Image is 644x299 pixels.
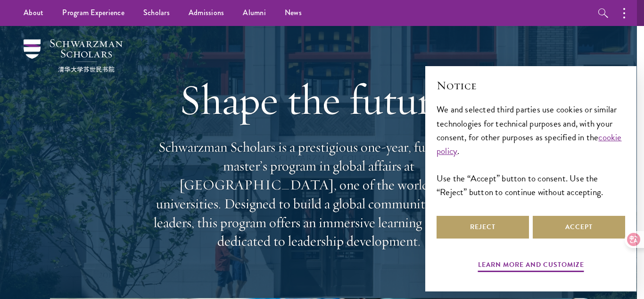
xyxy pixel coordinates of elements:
h2: Notice [437,77,625,94]
img: Schwarzman Scholars [24,39,123,72]
button: Accept [533,216,625,239]
p: Schwarzman Scholars is a prestigious one-year, fully funded master’s program in global affairs at... [149,138,488,251]
h1: Shape the future. [149,73,488,126]
button: Reject [437,216,529,239]
a: cookie policy [437,130,622,158]
div: We and selected third parties use cookies or similar technologies for technical purposes and, wit... [437,103,625,198]
button: Learn more and customize [478,259,584,273]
